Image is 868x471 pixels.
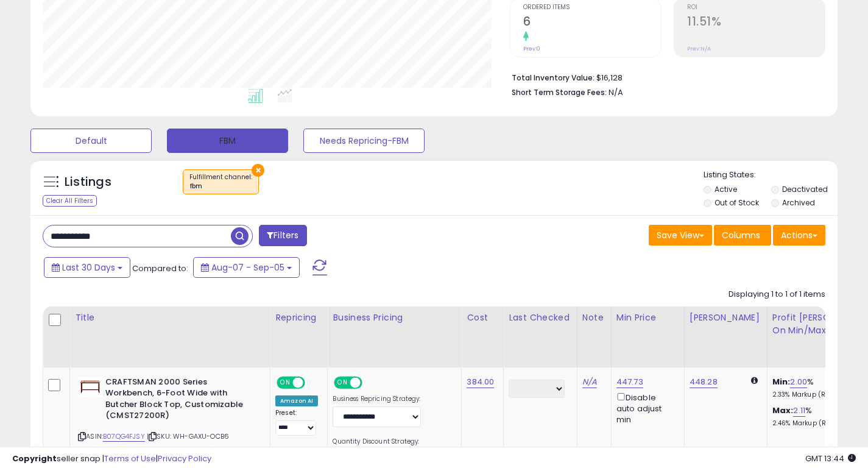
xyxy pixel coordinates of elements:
div: seller snap | | [12,453,211,465]
a: 447.73 [616,376,643,388]
span: Fulfillment channel : [189,172,252,191]
small: Prev: 0 [523,45,540,52]
span: Ordered Items [523,4,661,11]
b: Short Term Storage Fees: [512,87,607,97]
div: fbm [189,182,252,191]
th: CSV column name: cust_attr_2_Last Checked [504,306,577,367]
div: Cost [467,311,498,324]
button: Aug-07 - Sep-05 [193,257,300,278]
div: Disable auto adjust min [616,391,675,426]
h5: Listings [65,174,111,191]
span: ON [336,377,351,388]
span: Columns [722,229,760,241]
a: Privacy Policy [158,453,211,464]
button: Needs Repricing-FBM [303,129,425,153]
a: B07QG4FJSY [103,431,145,442]
button: FBM [167,129,288,153]
b: Total Inventory Value: [512,73,595,83]
li: $16,128 [512,69,816,84]
div: Min Price [616,311,679,324]
a: 384.00 [467,376,494,388]
a: N/A [582,376,597,388]
a: 2.11 [793,405,805,417]
p: Listing States: [704,169,838,181]
span: | SKU: WH-GAXU-OCB6 [147,431,229,441]
button: Last 30 Days [44,257,130,278]
button: Actions [773,225,825,246]
button: Columns [714,225,771,246]
b: CRAFTSMAN 2000 Series Workbench, 6-Foot Wide with Butcher Block Top, Customizable (CMST27200R) [105,377,253,425]
span: OFF [303,377,323,388]
small: Prev: N/A [687,45,711,52]
div: Note [582,311,606,324]
img: 31WhqOKkI2L._SL40_.jpg [78,377,102,397]
b: Min: [772,376,791,388]
span: OFF [361,377,380,388]
label: Out of Stock [715,197,759,208]
button: × [252,164,264,177]
span: Last 30 Days [62,261,115,274]
button: Filters [259,225,306,246]
div: Preset: [275,409,318,436]
b: Max: [772,405,794,416]
a: Terms of Use [104,453,156,464]
label: Active [715,184,737,194]
button: Default [30,129,152,153]
span: Aug-07 - Sep-05 [211,261,284,274]
div: Repricing [275,311,322,324]
div: Last Checked [509,311,572,324]
strong: Copyright [12,453,57,464]
label: Business Repricing Strategy: [333,395,421,403]
h2: 6 [523,15,661,31]
div: Clear All Filters [43,195,97,207]
span: Compared to: [132,263,188,274]
label: Archived [782,197,815,208]
div: Displaying 1 to 1 of 1 items [729,289,825,300]
a: 2.00 [790,376,807,388]
h2: 11.51% [687,15,825,31]
button: Save View [649,225,712,246]
a: 448.28 [690,376,718,388]
span: ROI [687,4,825,11]
div: Title [75,311,265,324]
span: 2025-10-6 13:44 GMT [805,453,856,464]
div: [PERSON_NAME] [690,311,762,324]
span: N/A [609,87,623,98]
div: Business Pricing [333,311,456,324]
div: Amazon AI [275,395,318,406]
span: ON [278,377,293,388]
label: Quantity Discount Strategy: [333,437,421,446]
label: Deactivated [782,184,828,194]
